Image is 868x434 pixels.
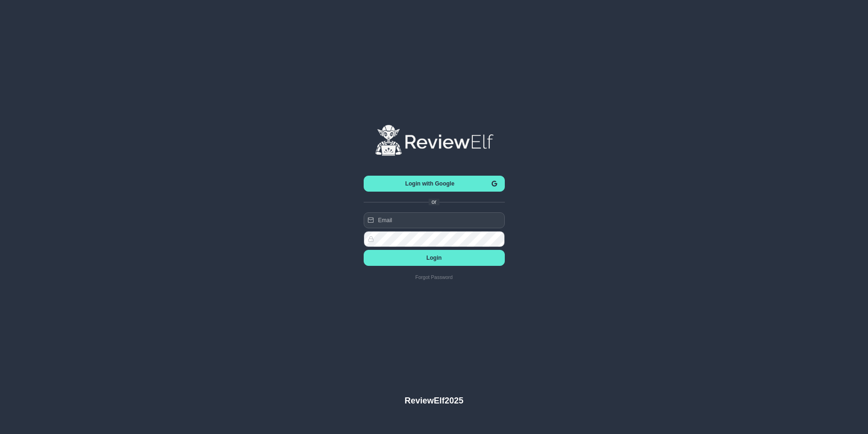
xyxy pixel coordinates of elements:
button: Login with Google [364,176,505,192]
img: logo [374,124,494,158]
h4: ReviewElf 2025 [405,395,463,406]
input: Email [364,212,505,228]
span: Login with Google [371,180,489,187]
a: Forgot Password [364,274,505,280]
span: or [431,199,437,205]
button: Login [364,250,505,266]
span: Login [371,255,497,261]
